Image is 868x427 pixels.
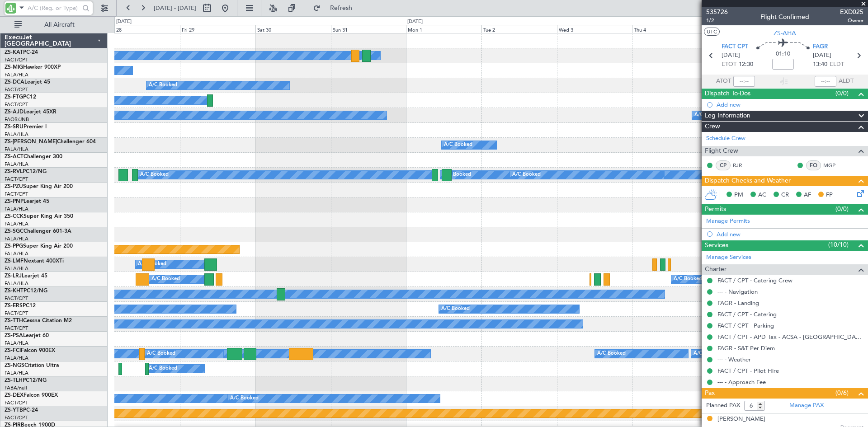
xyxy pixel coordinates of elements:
span: 01:10 [776,50,790,59]
a: ZS-DEXFalcon 900EX [5,393,58,398]
span: ETOT [722,60,736,69]
div: [PERSON_NAME] [717,415,765,424]
div: A/C Booked [693,347,722,361]
div: Add new [717,101,863,108]
a: FALA/HLA [5,280,28,287]
span: [DATE] [722,51,740,60]
a: FABA/null [5,385,27,391]
a: ZS-ERSPC12 [5,303,36,309]
a: RJR [733,161,753,169]
span: (0/0) [835,204,849,214]
span: Leg Information [705,111,750,121]
span: ZS-LMF [5,258,24,264]
a: FACT/CPT [5,191,28,197]
a: FACT / CPT - Catering [717,310,777,318]
span: ZS-SGC [5,229,24,234]
a: ZS-SGCChallenger 601-3A [5,229,71,234]
a: FALA/HLA [5,221,28,227]
a: ZS-CCKSuper King Air 350 [5,214,73,219]
div: A/C Booked [444,138,472,152]
a: FAOR/JNB [5,116,29,123]
span: EXD025 [840,7,863,17]
span: FACT CPT [722,42,748,52]
div: A/C Booked [151,272,180,286]
a: FACT / CPT - Catering Crew [717,277,793,284]
a: ZS-TTHCessna Citation M2 [5,318,72,324]
a: ZS-PSALearjet 60 [5,333,49,338]
a: --- - Navigation [717,288,758,296]
div: Wed 3 [557,25,632,33]
span: CR [781,191,789,200]
span: Charter [705,264,726,275]
a: ZS-SRUPremier I [5,124,47,130]
span: ZS-ERS [5,303,23,309]
span: ALDT [839,77,854,86]
span: 13:40 [813,60,827,69]
a: FACT/CPT [5,176,28,183]
span: (0/0) [835,89,849,98]
a: FAGR - S&T Per Diem [717,344,775,352]
span: ZS-KAT [5,50,23,55]
span: ZS-PSA [5,333,23,338]
span: ZS-YTB [5,408,23,413]
span: ATOT [716,77,731,86]
span: Services [705,240,728,251]
a: ZS-FTGPC12 [5,94,36,100]
span: ZS-TLH [5,378,23,383]
input: --:-- [733,76,755,87]
span: FAGR [813,42,828,52]
span: Owner [840,17,863,24]
span: ZS-[PERSON_NAME] [5,139,57,145]
div: Tue 2 [481,25,557,33]
div: Flight Confirmed [760,12,809,22]
span: ZS-PNP [5,199,24,204]
div: A/C Booked [694,108,723,122]
a: FALA/HLA [5,161,28,168]
div: Sun 31 [331,25,406,33]
div: Thu 28 [105,25,180,33]
a: FALA/HLA [5,146,28,153]
span: (0/6) [835,388,849,398]
a: ZS-TLHPC12/NG [5,378,47,383]
span: ZS-SRU [5,124,24,130]
a: ZS-KHTPC12/NG [5,288,47,294]
a: Manage Services [706,253,751,262]
span: 12:30 [739,60,753,69]
span: ZS-LRJ [5,273,22,279]
button: UTC [704,28,720,36]
a: MGP [823,161,844,169]
span: ZS-AJD [5,109,24,115]
div: Mon 1 [406,25,481,33]
div: A/C Booked [138,258,166,271]
a: ZS-YTBPC-24 [5,408,38,413]
span: ZS-FTG [5,94,23,100]
span: All Aircraft [24,22,95,28]
a: FACT/CPT [5,414,28,421]
a: ZS-KATPC-24 [5,50,38,55]
a: FACT/CPT [5,101,28,108]
div: [DATE] [116,18,132,26]
a: FACT/CPT [5,310,28,317]
a: ZS-PPGSuper King Air 200 [5,244,73,249]
div: A/C Booked [512,168,541,182]
span: ZS-DCA [5,80,24,85]
div: A/C Booked [230,392,259,405]
span: ZS-AHA [774,28,796,38]
a: --- - Weather [717,356,751,363]
span: Flight Crew [705,146,738,156]
span: ZS-ACT [5,154,24,160]
span: (10/10) [828,240,849,249]
span: 535726 [706,7,728,17]
a: FALA/HLA [5,250,28,257]
a: ZS-AJDLearjet 45XR [5,109,57,115]
span: ZS-KHT [5,288,24,294]
a: ZS-PZUSuper King Air 200 [5,184,73,189]
a: ZS-MIGHawker 900XP [5,65,61,70]
span: AC [758,191,766,200]
a: ZS-RVLPC12/NG [5,169,47,174]
a: FALA/HLA [5,340,28,347]
div: Fri 29 [180,25,255,33]
div: A/C Booked [147,347,175,361]
div: Thu 4 [632,25,708,33]
a: FACT / CPT - Pilot Hire [717,367,779,375]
